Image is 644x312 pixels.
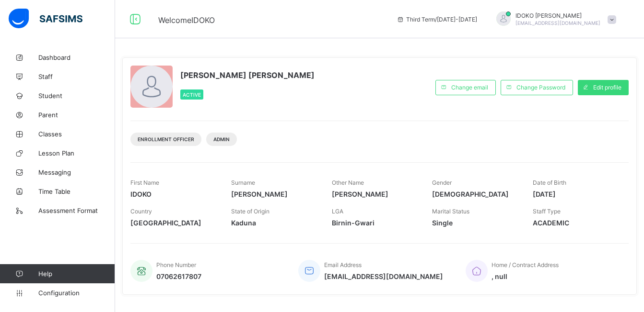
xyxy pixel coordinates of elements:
[432,219,518,227] span: Single
[492,272,559,280] span: , null
[38,168,115,176] span: Messaging
[515,12,600,19] span: IDOKO [PERSON_NAME]
[397,16,477,23] span: session/term information
[492,261,559,268] span: Home / Contract Address
[158,15,215,25] span: Welcome IDOKO
[38,270,115,278] span: Help
[432,208,469,215] span: Marital Status
[432,190,518,198] span: [DEMOGRAPHIC_DATA]
[324,261,362,268] span: Email Address
[593,84,621,91] span: Edit profile
[516,84,565,91] span: Change Password
[130,219,217,227] span: [GEOGRAPHIC_DATA]
[533,179,566,186] span: Date of Birth
[38,111,115,119] span: Parent
[332,179,364,186] span: Other Name
[130,208,152,215] span: Country
[9,9,82,29] img: safsims
[38,207,115,214] span: Assessment Format
[432,179,452,186] span: Gender
[451,84,488,91] span: Change email
[38,289,115,297] span: Configuration
[130,190,217,198] span: IDOKO
[533,208,561,215] span: Staff Type
[38,130,115,138] span: Classes
[231,179,255,186] span: Surname
[231,190,317,198] span: [PERSON_NAME]
[487,11,621,27] div: IDOKOGLORIA
[332,219,418,227] span: Birnin-Gwari
[38,188,115,195] span: Time Table
[515,20,600,26] span: [EMAIL_ADDRESS][DOMAIN_NAME]
[156,272,201,280] span: 07062617807
[38,92,115,100] span: Student
[332,208,343,215] span: LGA
[38,54,115,61] span: Dashboard
[213,136,230,142] span: Admin
[533,190,619,198] span: [DATE]
[180,70,315,80] span: [PERSON_NAME] [PERSON_NAME]
[231,219,317,227] span: Kaduna
[231,208,269,215] span: State of Origin
[138,136,194,142] span: Enrollment Officer
[533,219,619,227] span: ACADEMIC
[183,92,201,98] span: Active
[156,261,196,268] span: Phone Number
[38,73,115,80] span: Staff
[324,272,443,280] span: [EMAIL_ADDRESS][DOMAIN_NAME]
[332,190,418,198] span: [PERSON_NAME]
[130,179,159,186] span: First Name
[38,149,115,157] span: Lesson Plan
